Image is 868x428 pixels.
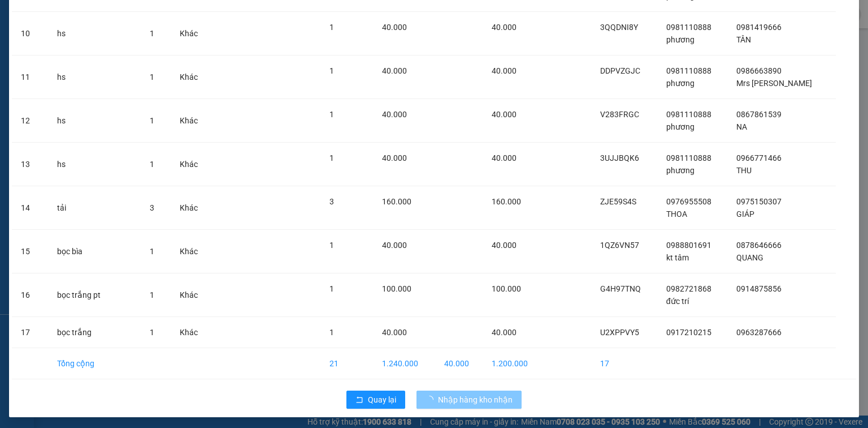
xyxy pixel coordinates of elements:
[329,284,334,293] span: 1
[171,230,211,273] td: Khác
[355,396,363,405] span: rollback
[150,160,154,169] span: 1
[329,110,334,119] span: 1
[373,348,435,379] td: 1.240.000
[666,79,695,88] span: phương
[48,273,140,317] td: bọc trắng pt
[329,66,334,75] span: 1
[150,247,154,256] span: 1
[48,55,140,99] td: hs
[736,241,782,250] span: 0878646666
[329,23,334,32] span: 1
[329,328,334,337] span: 1
[416,391,522,409] button: Nhập hàng kho nhận
[48,186,140,230] td: tải
[150,29,154,38] span: 1
[382,23,407,32] span: 40.000
[171,55,211,99] td: Khác
[150,328,154,337] span: 1
[12,12,48,55] td: 10
[600,328,639,337] span: U2XPPVY5
[666,35,695,44] span: phương
[666,153,711,162] span: 0981110888
[666,197,711,206] span: 0976955508
[48,99,140,143] td: hs
[12,55,48,99] td: 11
[382,110,407,119] span: 40.000
[382,241,407,250] span: 40.000
[666,241,711,250] span: 0988801691
[382,197,411,206] span: 160.000
[12,143,48,186] td: 13
[492,23,517,32] span: 40.000
[666,209,687,219] span: THOA
[150,72,154,82] span: 1
[382,66,407,75] span: 40.000
[666,166,695,175] span: phương
[171,273,211,317] td: Khác
[492,153,517,162] span: 40.000
[48,348,140,379] td: Tổng cộng
[171,12,211,55] td: Khác
[150,116,154,125] span: 1
[492,66,517,75] span: 40.000
[736,66,782,75] span: 0986663890
[438,393,513,406] span: Nhập hàng kho nhận
[346,391,405,409] button: rollbackQuay lại
[12,230,48,273] td: 15
[666,110,711,119] span: 0981110888
[600,110,639,119] span: V283FRGC
[435,348,483,379] td: 40.000
[48,230,140,273] td: bọc bìa
[736,35,751,44] span: TÂN
[12,317,48,348] td: 17
[171,317,211,348] td: Khác
[600,197,636,206] span: ZJE59S4S
[329,197,334,206] span: 3
[736,209,754,219] span: GIÁP
[426,396,438,404] span: loading
[329,241,334,250] span: 1
[736,110,782,119] span: 0867861539
[666,328,711,337] span: 0917210215
[382,328,407,337] span: 40.000
[736,166,752,175] span: THU
[600,153,639,162] span: 3UJJBQK6
[600,23,638,32] span: 3QQDNI8Y
[171,186,211,230] td: Khác
[666,23,711,32] span: 0981110888
[12,99,48,143] td: 12
[12,186,48,230] td: 14
[382,284,411,293] span: 100.000
[12,273,48,317] td: 16
[483,348,543,379] td: 1.200.000
[666,284,711,293] span: 0982721868
[736,153,782,162] span: 0966771466
[368,393,396,406] span: Quay lại
[48,317,140,348] td: bọc trắng
[736,253,763,262] span: QUANG
[600,284,641,293] span: G4H97TNQ
[492,110,517,119] span: 40.000
[666,122,695,131] span: phương
[600,66,640,75] span: DDPVZGJC
[736,23,782,32] span: 0981419666
[600,241,639,250] span: 1QZ6VN57
[492,197,521,206] span: 160.000
[48,143,140,186] td: hs
[736,122,747,131] span: NA
[382,153,407,162] span: 40.000
[150,203,154,212] span: 3
[736,79,812,88] span: Mrs [PERSON_NAME]
[171,143,211,186] td: Khác
[171,99,211,143] td: Khác
[320,348,372,379] td: 21
[591,348,657,379] td: 17
[736,284,782,293] span: 0914875856
[736,328,782,337] span: 0963287666
[492,241,517,250] span: 40.000
[150,290,154,299] span: 1
[48,12,140,55] td: hs
[666,297,689,306] span: đức trí
[666,253,689,262] span: kt tâm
